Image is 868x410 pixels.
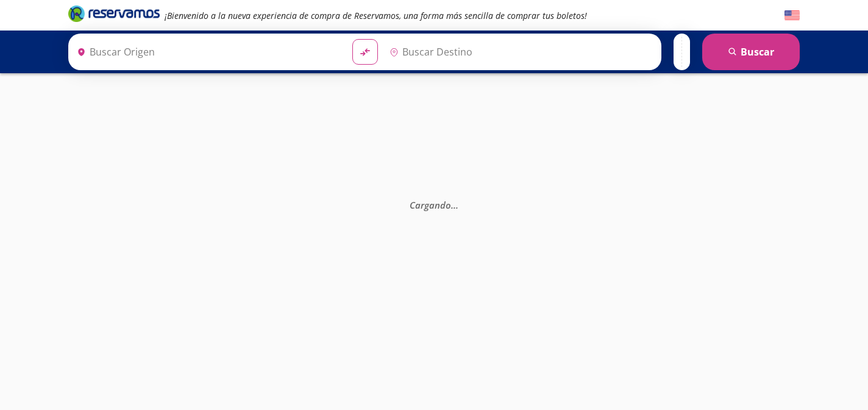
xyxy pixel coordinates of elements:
span: . [456,199,458,211]
i: Brand Logo [68,4,160,23]
em: Cargando [410,199,458,211]
span: . [454,199,456,211]
span: . [451,199,454,211]
button: Buscar [702,34,800,70]
input: Buscar Destino [385,37,655,67]
a: Brand Logo [68,4,160,26]
em: ¡Bienvenido a la nueva experiencia de compra de Reservamos, una forma más sencilla de comprar tus... [165,10,587,21]
input: Buscar Origen [72,37,343,67]
button: English [784,8,800,23]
